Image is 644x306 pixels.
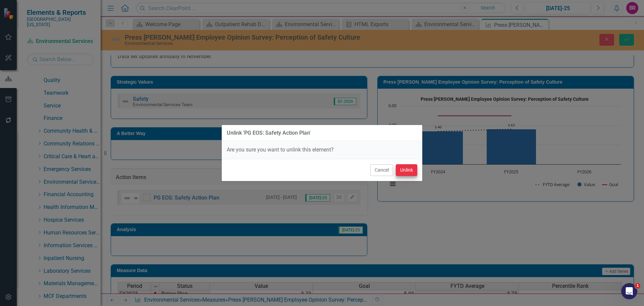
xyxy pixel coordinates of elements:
[227,146,334,153] span: Are you sure you want to unlink this element?
[370,164,393,176] button: Cancel
[396,164,417,176] button: Unlink
[621,283,637,299] iframe: Intercom live chat
[635,283,640,289] span: 1
[227,130,311,136] div: Unlink 'PG EOS: Safety Action Plan'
